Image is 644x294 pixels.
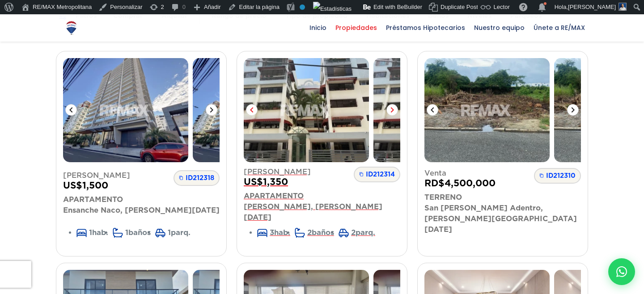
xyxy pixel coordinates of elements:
[237,51,407,256] a: ApartamentoApartamentoID212314[PERSON_NAME]US$1,350Apartamento[PERSON_NAME], [PERSON_NAME][DATE]I...
[313,2,352,16] img: Visitas de 48 horas. Haz clic para ver más estadísticas del sitio.
[155,227,191,238] li: 1 parq.
[529,21,589,34] span: Únete a RE/MAX
[257,227,290,238] li: 3 hab.
[56,51,226,256] a: ApartamentoApartamentoID212318[PERSON_NAME]US$1,500ApartamentoEnsanche Naco, [PERSON_NAME][DATE]I...
[76,227,108,238] li: 1 hab.
[331,21,381,34] span: Propiedades
[381,21,470,34] span: Préstamos Hipotecarios
[534,168,581,184] span: ID212310
[257,229,267,237] img: Icono de habitaciones
[63,194,220,205] p: Apartamento
[174,170,220,186] span: ID212318
[113,228,123,238] img: Icono de baños
[193,58,318,162] img: Apartamento
[424,203,581,235] p: San [PERSON_NAME] Adentro, [PERSON_NAME][GEOGRAPHIC_DATA][DATE]
[424,192,581,203] p: Terreno
[305,21,331,34] span: Inicio
[64,14,79,41] a: RE/MAX Metropolitana
[529,14,589,41] a: Únete a RE/MAX
[295,228,305,238] img: Icono de baños
[424,179,581,188] span: RD $ 4,500,000
[300,4,305,10] div: No indexar
[113,227,151,238] li: 1 baños
[63,58,188,162] img: Apartamento
[568,4,616,10] span: [PERSON_NAME]
[354,167,400,182] span: ID212314
[339,227,375,238] li: 2 parq.
[424,168,581,179] span: Venta
[244,58,369,162] img: Apartamento
[470,14,529,41] a: Nuestro equipo
[418,51,588,256] a: TerrenoTerrenoID212310VentaRD$4,500,000TerrenoSan [PERSON_NAME] Adentro, [PERSON_NAME][GEOGRAPHIC...
[244,177,400,186] span: US $ 1,350
[244,202,400,223] p: [PERSON_NAME], [PERSON_NAME][DATE]
[373,58,499,162] img: Apartamento
[331,14,381,41] a: Propiedades
[63,181,220,190] span: US $ 1,500
[63,205,220,216] p: Ensanche Naco, [PERSON_NAME][DATE]
[244,167,400,177] span: [PERSON_NAME]
[339,229,349,237] img: Icono de parqueos
[381,14,470,41] a: Préstamos Hipotecarios
[155,229,165,237] img: Icono de parqueos
[76,229,87,237] img: Icono de habitaciones
[63,170,220,181] span: [PERSON_NAME]
[64,20,79,36] img: Logo de REMAX
[470,21,529,34] span: Nuestro equipo
[244,191,400,202] p: Apartamento
[424,58,550,162] img: Terreno
[305,14,331,41] a: Inicio
[295,227,334,238] li: 2 baños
